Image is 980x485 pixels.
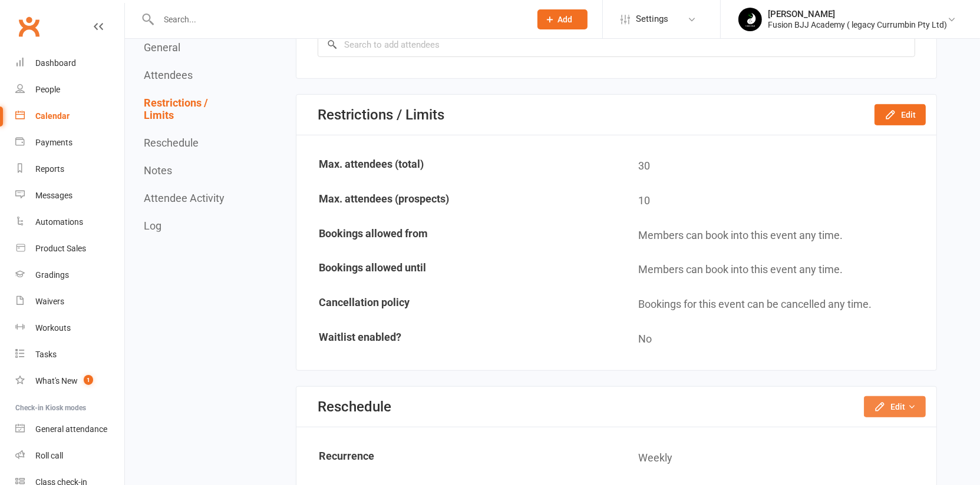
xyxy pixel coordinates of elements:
[558,15,573,24] span: Add
[298,288,616,321] td: Cancellation policy
[617,323,935,356] td: No
[144,137,199,149] button: Reschedule
[617,288,935,321] td: Bookings for this event can be cancelled any time.
[15,77,124,103] a: People
[15,315,124,341] a: Workouts
[768,19,947,30] div: Fusion BJJ Academy ( legacy Currumbin Pty Ltd)
[298,184,616,218] td: Max. attendees (prospects)
[298,253,616,287] td: Bookings allowed until
[15,156,124,182] a: Reports
[298,323,616,356] td: Waitlist enabled?
[318,107,444,123] div: Restrictions / Limits
[144,164,172,177] button: Notes
[35,111,70,121] div: Calendar
[15,182,124,209] a: Messages
[15,288,124,315] a: Waivers
[144,192,225,204] button: Attendee Activity
[875,104,926,125] button: Edit
[298,441,616,475] td: Recurrence
[298,219,616,253] td: Bookings allowed from
[15,341,124,368] a: Tasks
[15,262,124,288] a: Gradings
[35,85,60,94] div: People
[318,32,915,57] input: Search to add attendees
[15,50,124,77] a: Dashboard
[35,350,57,359] div: Tasks
[636,6,668,32] span: Settings
[15,103,124,129] a: Calendar
[35,217,83,227] div: Automations
[35,270,69,280] div: Gradings
[15,235,124,262] a: Product Sales
[617,184,935,218] td: 10
[35,424,107,434] div: General attendance
[298,150,616,183] td: Max. attendees (total)
[35,58,76,68] div: Dashboard
[35,451,63,460] div: Roll call
[144,69,193,81] button: Attendees
[144,97,240,121] button: Restrictions / Limits
[617,219,935,253] td: Members can book into this event any time.
[15,129,124,156] a: Payments
[738,8,762,31] img: thumb_image1738312874.png
[537,9,588,29] button: Add
[35,323,71,333] div: Workouts
[144,41,180,54] button: General
[144,220,161,232] button: Log
[35,244,86,253] div: Product Sales
[617,441,935,475] td: Weekly
[35,164,64,174] div: Reports
[617,150,935,183] td: 30
[14,12,44,41] a: Clubworx
[768,9,947,19] div: [PERSON_NAME]
[318,398,391,415] div: Reschedule
[35,191,72,200] div: Messages
[617,253,935,287] td: Members can book into this event any time.
[15,416,124,443] a: General attendance kiosk mode
[15,209,124,235] a: Automations
[15,368,124,394] a: What's New1
[35,376,78,386] div: What's New
[155,11,522,28] input: Search...
[35,297,64,306] div: Waivers
[864,396,926,417] button: Edit
[35,138,72,147] div: Payments
[15,443,124,469] a: Roll call
[84,375,93,385] span: 1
